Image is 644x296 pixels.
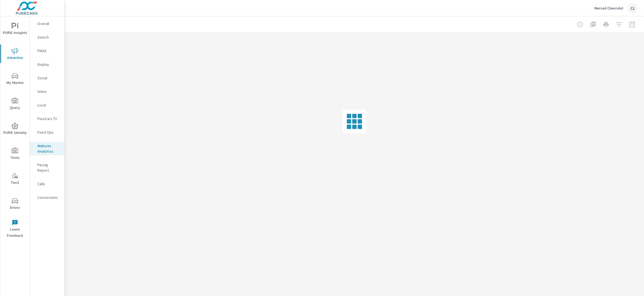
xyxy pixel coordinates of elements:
p: Video [37,89,60,94]
div: Conversions [30,193,64,201]
p: Display [37,62,60,67]
span: PURE Insights [2,23,28,36]
div: Overall [30,20,64,28]
p: Search [37,34,60,40]
p: Website Analytics [37,143,60,154]
div: Video [30,87,64,96]
span: Tools [2,148,28,161]
span: Query [2,98,28,111]
span: Advertise [2,48,28,61]
p: Calls [37,181,60,187]
p: Pacing Report [37,162,60,173]
span: Driver [2,198,28,211]
div: Fixed Ops [30,128,64,136]
p: PMAX [37,48,60,53]
p: Overall [37,21,60,26]
div: Local [30,101,64,109]
div: Display [30,60,64,68]
div: CL [628,3,637,13]
div: Social [30,74,64,82]
p: Conversions [37,195,60,200]
div: Search [30,33,64,41]
div: Website Analytics [30,142,64,155]
span: PURE Identity [2,123,28,136]
span: My Market [2,73,28,86]
div: PMAX [30,47,64,55]
span: Leave Feedback [2,219,28,239]
p: Merced Chevrolet [594,6,623,11]
div: nav menu [0,16,30,241]
p: Fixed Ops [37,130,60,135]
div: Pacing Report [30,161,64,174]
p: Social [37,75,60,81]
div: Calls [30,180,64,188]
p: PureCars TV [37,116,60,121]
span: Tier2 [2,173,28,186]
p: Local [37,102,60,108]
div: PureCars TV [30,115,64,123]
